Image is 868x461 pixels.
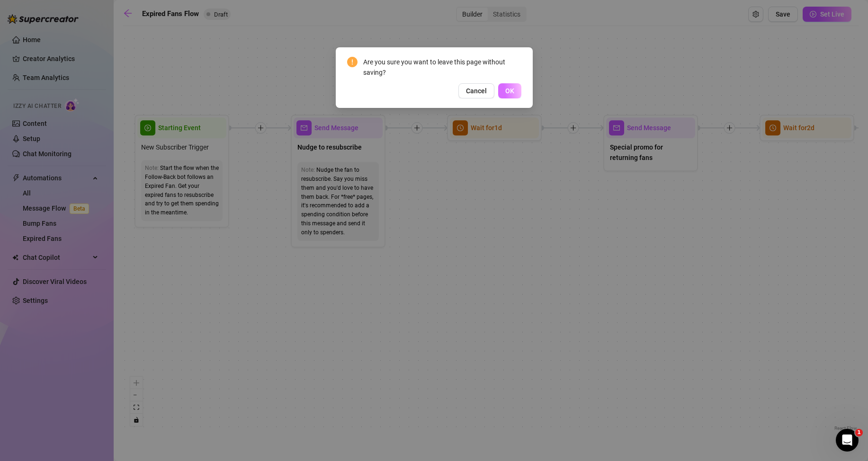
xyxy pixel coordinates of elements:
[505,87,514,95] span: OK
[466,87,487,95] span: Cancel
[855,429,863,436] span: 1
[347,57,358,67] span: exclamation-circle
[498,83,521,98] button: OK
[458,83,494,98] button: Cancel
[836,429,859,452] iframe: Intercom live chat
[363,57,521,78] div: Are you sure you want to leave this page without saving?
